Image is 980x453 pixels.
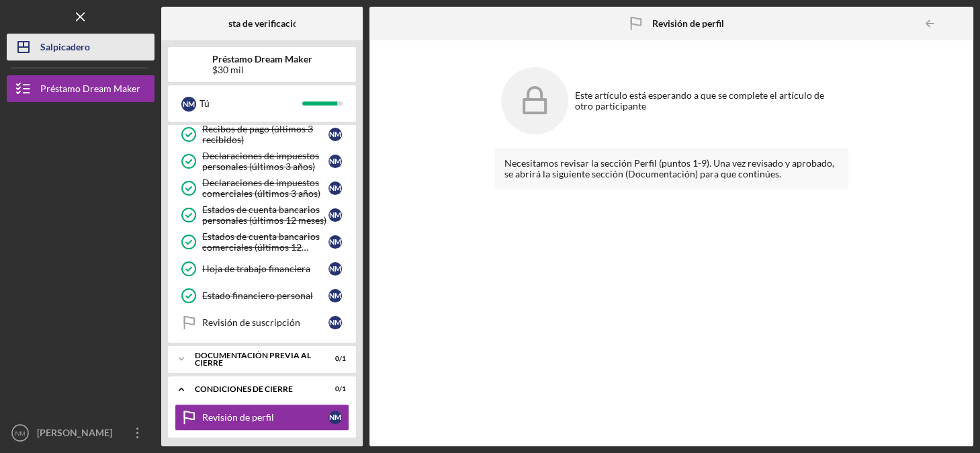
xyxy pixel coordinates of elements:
[202,317,328,328] div: Revisión de suscripción
[328,235,342,249] div: N M
[212,65,312,75] div: $30 mil
[221,18,304,29] b: Lista de verificación
[7,34,154,60] button: Salpicadero
[175,229,349,255] a: Estados de cuenta bancarios comerciales (últimos 12 meses)NM
[175,255,349,282] a: Hoja de trabajo financieraNM
[195,385,312,393] div: Condiciones de cierre
[328,128,342,141] div: N M
[328,181,342,195] div: N M
[7,419,154,446] button: NM[PERSON_NAME]
[202,151,328,172] div: Declaraciones de impuestos personales (últimos 3 años)
[202,204,328,226] div: Estados de cuenta bancarios personales (últimos 12 meses)
[181,97,196,112] div: N M
[322,385,346,393] div: 0 / 1
[202,290,328,301] div: Estado financiero personal
[15,429,26,437] text: NM
[652,18,724,29] b: Revisión de perfil
[328,289,342,302] div: N M
[202,124,328,145] div: Recibos de pago (últimos 3 recibidos)
[202,177,328,199] div: Declaraciones de impuestos comerciales (últimos 3 años)
[328,262,342,276] div: N M
[328,411,342,424] div: N M
[40,34,90,64] div: Salpicadero
[202,412,328,423] div: Revisión de perfil
[328,155,342,168] div: N M
[504,158,838,179] div: Necesitamos revisar la sección Perfil (puntos 1-9). Una vez revisado y aprobado, se abrirá la sig...
[328,316,342,329] div: N M
[175,404,349,431] a: Revisión de perfilNM
[7,75,154,102] button: Préstamo Dream Maker
[175,202,349,229] a: Estados de cuenta bancarios personales (últimos 12 meses)NM
[34,419,121,450] div: [PERSON_NAME]
[575,90,842,112] div: Este artículo está esperando a que se complete el artículo de otro participante
[175,121,349,148] a: Recibos de pago (últimos 3 recibidos)NM
[202,231,328,253] div: Estados de cuenta bancarios comerciales (últimos 12 meses)
[328,208,342,222] div: N M
[175,309,349,336] a: Revisión de suscripciónNM
[175,148,349,175] a: Declaraciones de impuestos personales (últimos 3 años)NM
[202,263,328,274] div: Hoja de trabajo financiera
[175,282,349,309] a: Estado financiero personalNM
[212,54,312,65] b: Préstamo Dream Maker
[199,92,302,115] div: Tú
[40,75,140,106] div: Préstamo Dream Maker
[195,352,312,367] div: Documentación previa al cierre
[322,355,346,363] div: 0 / 1
[175,175,349,202] a: Declaraciones de impuestos comerciales (últimos 3 años)NM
